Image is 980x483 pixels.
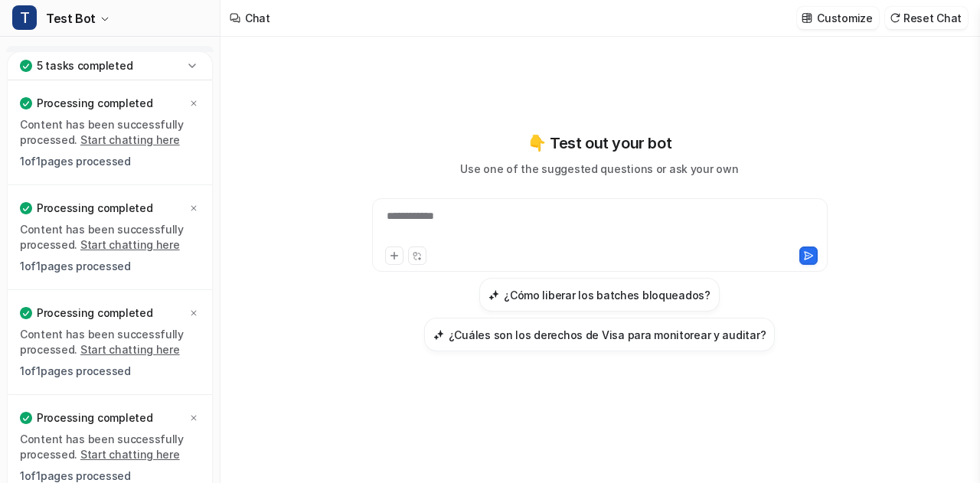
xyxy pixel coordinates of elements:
[528,132,671,155] p: 👇 Test out your bot
[80,238,180,251] a: Start chatting here
[6,46,214,67] a: Chat
[817,10,872,26] p: Customize
[890,12,900,24] img: reset
[20,117,200,148] p: Content has been successfully processed.
[460,161,738,177] p: Use one of the suggested questions or ask your own
[245,10,270,26] div: Chat
[449,327,766,343] h3: ¿Cuáles son los derechos de Visa para monitorear y auditar?
[80,343,180,356] a: Start chatting here
[37,96,152,111] p: Processing completed
[37,410,152,426] p: Processing completed
[80,133,180,146] a: Start chatting here
[20,259,200,274] p: 1 of 1 pages processed
[479,278,720,312] button: ¿Cómo liberar los batches bloqueados?¿Cómo liberar los batches bloqueados?
[37,58,132,73] p: 5 tasks completed
[433,329,444,341] img: ¿Cuáles son los derechos de Visa para monitorear y auditar?
[12,5,37,30] span: T
[80,448,180,461] a: Start chatting here
[20,364,200,379] p: 1 of 1 pages processed
[20,222,200,253] p: Content has been successfully processed.
[797,7,878,29] button: Customize
[37,201,152,216] p: Processing completed
[20,432,200,462] p: Content has been successfully processed.
[20,154,200,169] p: 1 of 1 pages processed
[504,287,710,303] h3: ¿Cómo liberar los batches bloqueados?
[488,289,499,301] img: ¿Cómo liberar los batches bloqueados?
[46,8,96,29] span: Test Bot
[20,327,200,357] p: Content has been successfully processed.
[802,12,812,24] img: customize
[37,305,152,321] p: Processing completed
[424,318,775,351] button: ¿Cuáles son los derechos de Visa para monitorear y auditar?¿Cuáles son los derechos de Visa para ...
[885,7,968,29] button: Reset Chat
